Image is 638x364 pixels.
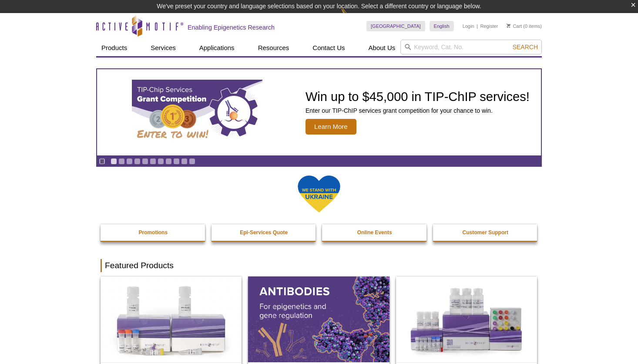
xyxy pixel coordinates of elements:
[477,21,478,31] li: |
[158,158,164,165] a: Go to slide 7
[306,107,530,115] p: Enter our TIP-ChIP services grant competition for your chance to win.
[306,90,530,103] h2: Win up to $45,000 in TIP-ChIP services!
[99,158,105,165] a: Toggle autoplay
[189,158,195,165] a: Go to slide 11
[165,158,172,165] a: Go to slide 8
[194,40,240,56] a: Applications
[101,259,537,272] h2: Featured Products
[463,23,474,29] a: Login
[396,276,537,362] img: CUT&Tag-IT® Express Assay Kit
[297,175,341,213] img: We Stand With Ukraine
[363,40,401,56] a: About Us
[145,40,181,56] a: Services
[400,40,542,54] input: Keyword, Cat. No.
[240,229,288,236] strong: Epi-Services Quote
[126,158,133,165] a: Go to slide 3
[173,158,180,165] a: Go to slide 9
[142,158,148,165] a: Go to slide 5
[507,24,510,28] img: Your Cart
[480,23,498,29] a: Register
[513,44,538,51] span: Search
[150,158,156,165] a: Go to slide 6
[341,7,364,27] img: Change Here
[118,158,125,165] a: Go to slide 2
[510,43,541,51] button: Search
[101,224,206,241] a: Promotions
[253,40,295,56] a: Resources
[96,40,132,56] a: Products
[433,224,538,241] a: Customer Support
[507,23,522,29] a: Cart
[181,158,188,165] a: Go to slide 10
[430,21,454,31] a: English
[188,24,275,31] h2: Enabling Epigenetics Research
[507,21,542,31] li: (0 items)
[132,80,262,145] img: TIP-ChIP Services Grant Competition
[97,69,541,155] article: TIP-ChIP Services Grant Competition
[357,229,392,236] strong: Online Events
[111,158,117,165] a: Go to slide 1
[97,69,541,155] a: TIP-ChIP Services Grant Competition Win up to $45,000 in TIP-ChIP services! Enter our TIP-ChIP se...
[306,119,356,135] span: Learn More
[366,21,425,31] a: [GEOGRAPHIC_DATA]
[248,276,389,362] img: All Antibodies
[307,40,350,56] a: Contact Us
[212,224,317,241] a: Epi-Services Quote
[463,229,508,236] strong: Customer Support
[101,276,242,362] img: DNA Library Prep Kit for Illumina
[322,224,427,241] a: Online Events
[134,158,141,165] a: Go to slide 4
[138,229,168,236] strong: Promotions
